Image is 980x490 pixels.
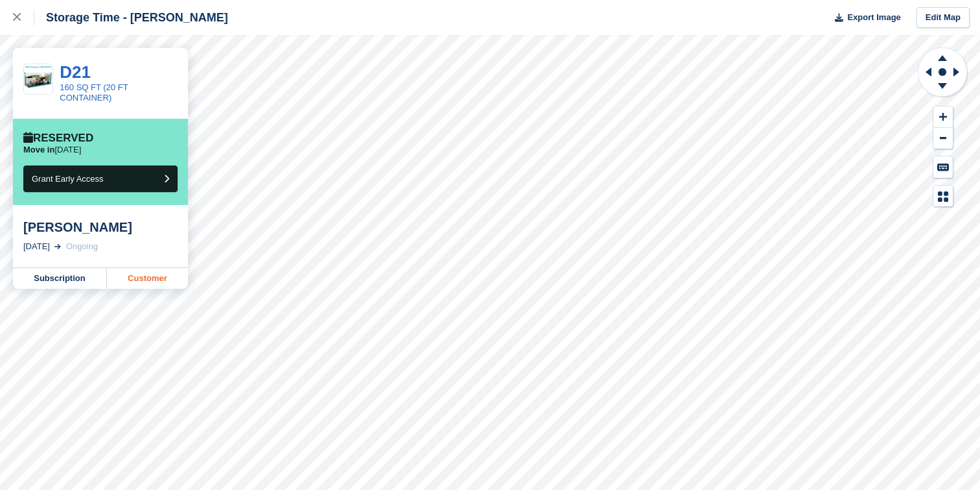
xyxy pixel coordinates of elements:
div: [PERSON_NAME] [23,219,178,235]
button: Export Image [827,7,901,29]
p: [DATE] [23,145,81,155]
img: arrow-right-light-icn-cde0832a797a2874e46488d9cf13f60e5c3a73dbe684e267c42b8395dfbc2abf.svg [54,244,61,249]
div: Reserved [23,132,93,145]
span: Move in [23,145,54,154]
button: Map Legend [933,186,953,207]
a: Edit Map [916,7,970,29]
div: Ongoing [66,240,98,253]
button: Keyboard Shortcuts [933,156,953,178]
button: Zoom In [933,106,953,128]
span: Export Image [847,11,900,24]
div: Storage Time - [PERSON_NAME] [34,10,228,25]
button: Grant Early Access [23,165,178,192]
button: Zoom Out [933,128,953,149]
a: Customer [107,268,188,289]
span: Grant Early Access [32,174,104,184]
div: [DATE] [23,240,50,253]
img: 10ft%20Container%20(80%20SQ%20FT)%20(1).png [24,65,52,93]
a: D21 [60,62,91,82]
a: 160 SQ FT (20 FT CONTAINER) [60,82,128,103]
a: Subscription [13,268,107,289]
